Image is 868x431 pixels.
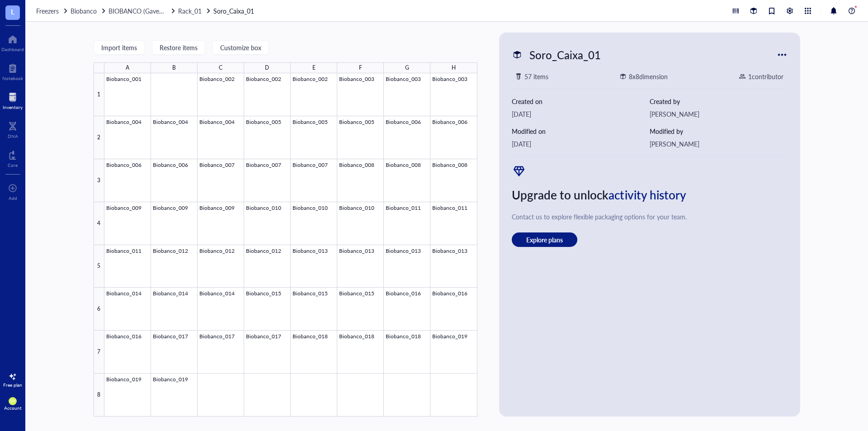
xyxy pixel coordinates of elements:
div: Upgrade to unlock [512,185,788,204]
div: 6 [94,288,104,331]
span: DP [10,399,15,403]
button: Import items [94,40,145,55]
div: [PERSON_NAME] [650,109,788,119]
div: 2 [94,116,104,159]
span: Restore items [160,44,198,51]
div: A [126,62,129,74]
div: Created on [512,96,650,106]
div: Core [8,162,18,168]
div: 3 [94,159,104,202]
div: [DATE] [512,109,650,119]
div: G [405,62,409,74]
div: 57 items [524,71,548,81]
div: Contact us to explore flexible packaging options for your team. [512,212,788,222]
div: [PERSON_NAME] [650,139,788,149]
span: activity history [609,186,686,203]
div: Modified by [650,126,788,136]
div: Created by [650,96,788,106]
div: 7 [94,331,104,374]
a: BIOBANCO (Gaveta_01 / Prateleira 01)Rack_01 [108,6,212,16]
button: Explore plans [512,232,577,247]
div: Soro_Caixa_01 [525,45,605,64]
button: Restore items [152,40,205,55]
a: DNA [8,119,18,139]
div: Modified on [512,126,650,136]
div: Notebook [2,76,23,81]
div: F [359,62,362,74]
div: 1 [94,73,104,116]
span: Import items [101,44,137,51]
a: Core [8,148,18,168]
a: Soro_Caixa_01 [213,6,256,16]
span: Freezers [36,6,59,15]
div: E [312,62,316,74]
div: Inventory [3,104,23,110]
div: Account [4,405,22,411]
div: D [265,62,269,74]
div: DNA [8,133,18,139]
span: Biobanco [71,6,97,15]
div: 5 [94,245,104,288]
div: Add [9,195,17,201]
div: [DATE] [512,139,650,149]
div: C [219,62,222,74]
a: Dashboard [1,32,24,52]
div: 4 [94,202,104,245]
button: Customize box [212,40,269,55]
span: BIOBANCO (Gaveta_01 / Prateleira 01) [108,6,217,15]
span: Rack_01 [178,6,202,15]
span: Customize box [220,44,261,51]
div: 1 contributor [748,71,783,81]
a: Notebook [2,61,23,81]
a: Freezers [36,6,69,16]
div: Dashboard [1,47,24,52]
div: H [452,62,456,74]
div: B [172,62,176,74]
div: Free plan [3,382,22,388]
span: Explore plans [526,236,563,244]
div: 8 [94,374,104,417]
span: L [11,6,14,17]
a: Biobanco [71,6,107,16]
div: 8 x 8 dimension [629,71,668,81]
a: Explore plans [512,232,788,247]
a: Inventory [3,90,23,110]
